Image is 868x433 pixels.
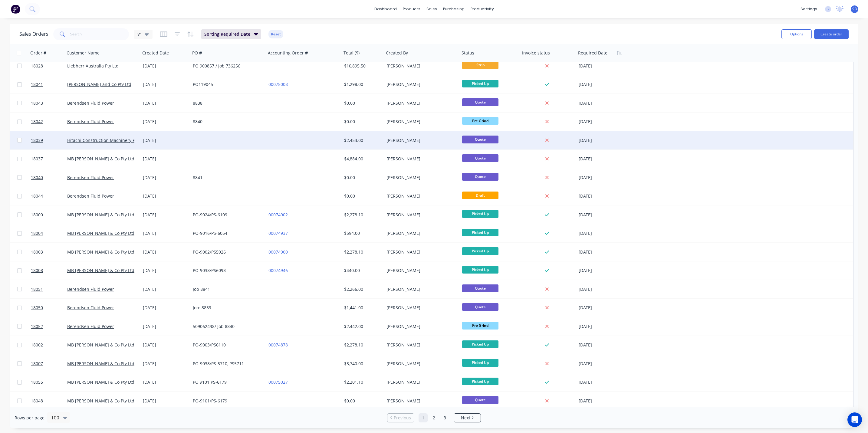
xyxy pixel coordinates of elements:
a: 18037 [31,150,67,168]
div: PO-9003/PS6110 [193,342,260,348]
a: 18039 [31,131,67,149]
a: 18008 [31,261,67,280]
a: 18042 [31,113,67,131]
div: Status [462,50,474,56]
span: 18048 [31,398,43,404]
span: 18000 [31,212,43,218]
a: 00074900 [268,249,288,255]
div: [DATE] [143,398,188,404]
div: 8840 [193,119,260,125]
span: Next [461,415,470,421]
span: Strip [462,61,498,69]
div: [DATE] [143,212,188,218]
div: Order # [30,50,46,56]
div: [DATE] [579,398,627,404]
div: [PERSON_NAME] [386,119,454,125]
div: PO-9101/PS-6179 [193,398,260,404]
div: PO-9038/PS-5710, PS5711 [193,361,260,367]
div: Accounting Order # [268,50,308,56]
a: Berendsen Fluid Power [67,323,114,329]
a: 18048 [31,392,67,410]
div: $0.00 [344,193,380,199]
div: [PERSON_NAME] [386,230,454,236]
div: Created Date [142,50,169,56]
span: Quote [462,173,498,180]
div: [PERSON_NAME] [386,379,454,385]
div: [DATE] [143,286,188,292]
div: PO119045 [193,81,260,87]
div: $2,278.10 [344,249,380,255]
div: $594.00 [344,230,380,236]
span: Picked Up [462,247,498,255]
div: [PERSON_NAME] [386,100,454,106]
a: 18052 [31,317,67,336]
div: [DATE] [143,267,188,274]
a: 18007 [31,355,67,373]
span: 18003 [31,249,43,255]
a: Liebherr Australia Pty Ltd [67,63,119,69]
div: [DATE] [579,249,627,255]
a: 18041 [31,75,67,93]
div: [DATE] [579,286,627,292]
div: [PERSON_NAME] [386,156,454,162]
span: 18007 [31,361,43,367]
span: Picked Up [462,229,498,236]
a: Page 3 [440,413,449,422]
a: Berendsen Fluid Power [67,119,114,124]
a: 18040 [31,169,67,187]
span: Picked Up [462,210,498,218]
div: [DATE] [579,361,627,367]
span: 18008 [31,267,43,274]
span: 18044 [31,193,43,199]
button: Options [781,29,812,39]
a: MB [PERSON_NAME] & Co Pty Ltd [67,361,134,366]
a: 18050 [31,299,67,317]
div: Open Intercom Messenger [847,412,862,427]
div: [DATE] [579,342,627,348]
span: Picked Up [462,80,498,87]
div: PO-9016/PS-6054 [193,230,260,236]
a: 00074902 [268,212,288,218]
div: [DATE] [143,100,188,106]
div: [DATE] [579,137,627,143]
button: Create order [814,29,849,39]
a: 18000 [31,206,67,224]
a: Berendsen Fluid Power [67,286,114,292]
span: 18037 [31,156,43,162]
div: [DATE] [143,63,188,69]
div: 509062438/ Job 8840 [193,323,260,330]
div: $3,740.00 [344,361,380,367]
a: Berendsen Fluid Power [67,193,114,199]
div: [DATE] [143,119,188,125]
div: $0.00 [344,398,380,404]
div: $2,278.10 [344,212,380,218]
a: MB [PERSON_NAME] & Co Pty Ltd [67,212,134,218]
a: Berendsen Fluid Power [67,305,114,310]
div: [PERSON_NAME] [386,286,454,292]
a: Page 1 is your current page [419,413,428,422]
div: [DATE] [579,212,627,218]
span: 18042 [31,119,43,125]
div: [DATE] [143,175,188,181]
span: Quote [462,303,498,311]
div: [DATE] [579,193,627,199]
a: 00075008 [268,81,288,87]
a: 18044 [31,187,67,205]
div: PO-9038/PS6093 [193,267,260,274]
div: Customer Name [67,50,100,56]
div: [PERSON_NAME] [386,63,454,69]
span: Rows per page [15,415,44,421]
div: Job 8841 [193,286,260,292]
div: $2,266.00 [344,286,380,292]
div: [DATE] [579,63,627,69]
a: Next page [454,415,481,421]
a: 00074946 [268,267,288,273]
a: MB [PERSON_NAME] & Co Pty Ltd [67,342,134,348]
span: Picked Up [462,359,498,366]
div: $0.00 [344,100,380,106]
div: [PERSON_NAME] [386,193,454,199]
div: [DATE] [579,267,627,274]
div: [PERSON_NAME] [386,305,454,311]
span: 18055 [31,379,43,385]
a: MB [PERSON_NAME] & Co Pty Ltd [67,379,134,385]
